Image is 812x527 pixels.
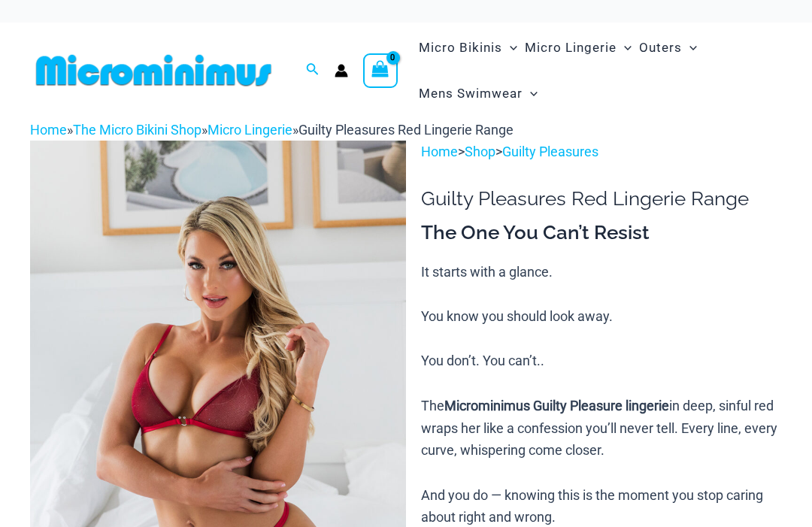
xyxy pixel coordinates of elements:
a: The Micro Bikini Shop [73,122,201,138]
a: Micro LingerieMenu ToggleMenu Toggle [521,25,635,71]
span: » » » [30,122,514,138]
p: > > [421,141,782,163]
span: Mens Swimwear [419,74,523,113]
a: Mens SwimwearMenu ToggleMenu Toggle [415,71,541,117]
a: Search icon link [306,61,320,80]
h3: The One You Can’t Resist [421,220,782,246]
a: View Shopping Cart, empty [363,53,398,88]
span: Menu Toggle [502,29,517,67]
a: Micro Lingerie [208,122,292,138]
img: MM SHOP LOGO FLAT [30,53,277,87]
h1: Guilty Pleasures Red Lingerie Range [421,187,782,210]
a: Home [30,122,67,138]
a: Guilty Pleasures [502,144,598,159]
span: Micro Lingerie [525,29,617,67]
span: Outers [639,29,682,67]
span: Menu Toggle [617,29,632,67]
a: Micro BikinisMenu ToggleMenu Toggle [415,25,521,71]
span: Menu Toggle [682,29,697,67]
nav: Site Navigation [413,23,782,119]
b: Microminimus Guilty Pleasure lingerie [444,398,669,413]
a: OutersMenu ToggleMenu Toggle [635,25,701,71]
a: Account icon link [335,64,348,77]
a: Home [421,144,458,159]
a: Shop [465,144,495,159]
span: Menu Toggle [523,74,538,113]
span: Guilty Pleasures Red Lingerie Range [298,122,514,138]
span: Micro Bikinis [419,29,502,67]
